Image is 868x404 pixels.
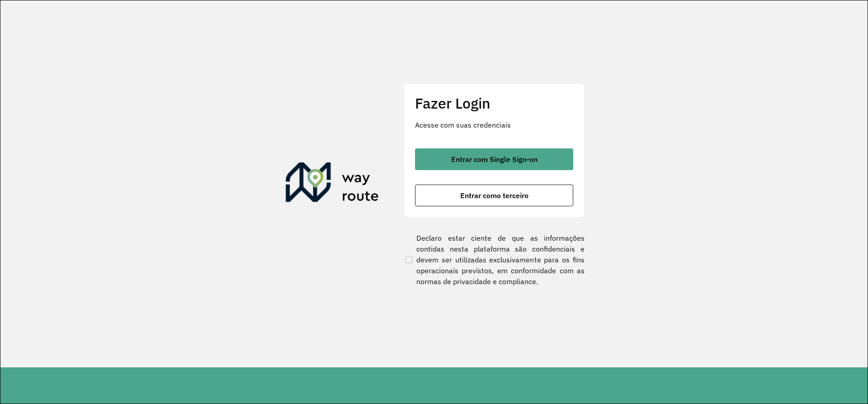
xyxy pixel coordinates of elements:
h2: Fazer Login [415,95,573,112]
span: Entrar como terceiro [460,192,528,199]
img: Roteirizador AmbevTech [286,162,379,206]
p: Acesse com suas credenciais [415,119,573,130]
label: Declaro estar ciente de que as informações contidas nesta plataforma são confidenciais e devem se... [404,233,585,287]
button: button [415,148,573,170]
button: button [415,185,573,206]
span: Entrar com Single Sign-on [451,156,538,163]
